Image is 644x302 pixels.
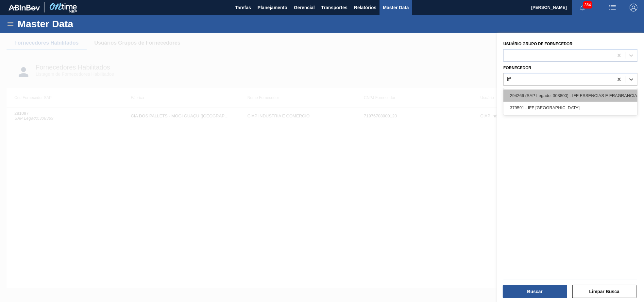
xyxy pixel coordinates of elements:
span: Gerencial [294,4,315,11]
div: 294266 (SAP Legado: 303800) - IFF ESSENCIAS E FRAGRANCIAS LTDA [503,90,637,102]
span: 364 [583,1,592,9]
button: Buscar [503,285,567,298]
button: Limpar Busca [572,285,637,298]
img: userActions [609,4,617,11]
span: Planejamento [258,4,287,11]
div: 379591 - IFF [GEOGRAPHIC_DATA] [503,102,637,114]
img: TNhmsLtSVTkK8tSr43FrP2fwEKptu5GPRR3wAAAABJRU5ErkJggg== [8,5,40,10]
h1: Master Data [18,20,134,28]
img: Logout [630,4,637,11]
label: Fornecedor [503,66,531,70]
button: Notificações [572,3,593,12]
span: Transportes [321,4,347,11]
span: Tarefas [235,4,251,11]
span: Relatórios [354,4,376,11]
span: Master Data [383,4,409,11]
label: Usuário Grupo de Fornecedor [503,42,572,46]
